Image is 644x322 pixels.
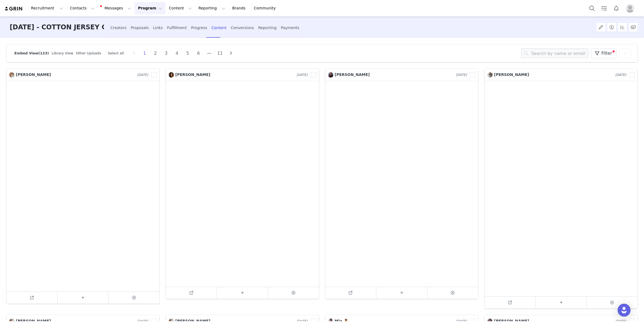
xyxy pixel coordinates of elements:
[13,51,49,56] div: Embed View
[108,51,124,55] a: Select all
[297,72,308,77] p: [DATE]
[229,2,250,14] a: Brands
[211,21,227,35] div: Content
[98,2,134,14] button: Messages
[28,2,67,14] button: Recruitment
[39,51,49,55] span: (123)
[487,72,493,78] img: c0ae56f5-0fd8-4738-9573-05d0074ac8b0.jpg
[110,21,127,35] div: Creators
[231,21,254,35] div: Conversions
[151,50,159,57] li: 2
[153,21,163,35] div: Links
[175,72,210,77] span: [PERSON_NAME]
[521,48,589,58] input: Search by name or email
[169,72,174,78] img: 160cda56-00a2-4406-9678-629c8ccbda48.jpg
[67,2,98,14] button: Contacts
[258,21,277,35] div: Reporting
[52,51,73,55] a: Library View
[456,72,467,77] p: [DATE]
[281,21,300,35] div: Payments
[216,50,224,57] li: 11
[251,2,281,14] a: Community
[137,72,148,77] p: [DATE]
[494,72,529,77] span: [PERSON_NAME]
[626,4,634,13] img: placeholder-profile.jpg
[598,2,610,14] a: Tasks
[601,50,612,57] span: Filter
[162,50,170,57] li: 3
[10,16,104,38] h3: [DATE] - COTTON JERSEY CAPRI
[135,2,165,14] button: Program
[4,6,23,11] img: grin logo
[615,72,626,77] p: [DATE]
[328,72,333,78] img: 24efe36c-3b9e-4e71-b898-30edd771729f.jpg
[335,72,370,77] span: [PERSON_NAME]
[191,21,207,35] div: Progress
[194,50,203,57] li: 6
[76,51,101,55] a: Other Uploads
[141,50,149,57] li: 1
[16,72,51,77] span: [PERSON_NAME]
[167,21,187,35] div: Fulfillment
[610,2,622,14] button: Notifications
[195,2,229,14] button: Reporting
[622,4,640,13] button: Profile
[618,304,631,317] div: Open Intercom Messenger
[166,2,195,14] button: Content
[131,21,149,35] div: Proposals
[184,50,192,57] li: 5
[9,72,15,78] img: 46f5b9e2-a3d3-4f03-a648-015f6264ac75.jpg
[586,2,598,14] button: Search
[173,50,181,57] li: 4
[591,48,617,58] button: Filter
